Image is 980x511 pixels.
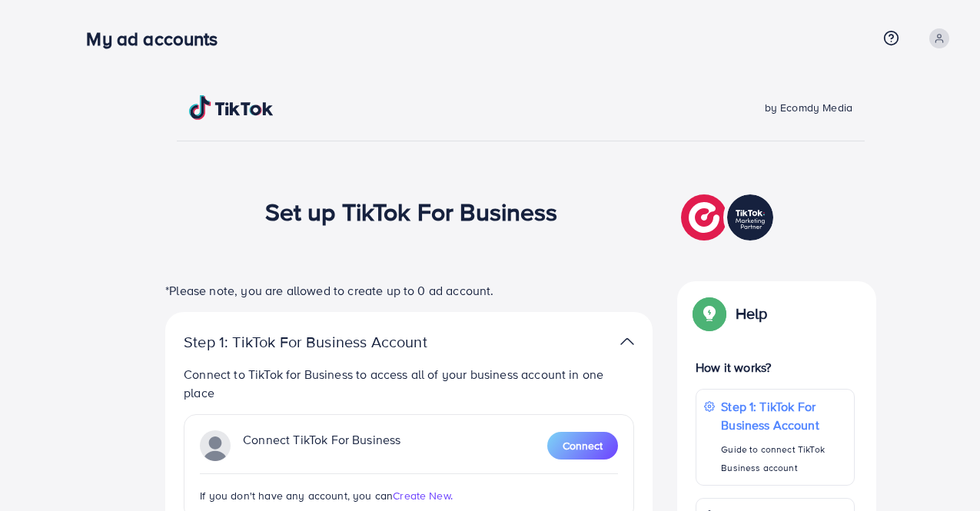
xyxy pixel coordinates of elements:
img: TikTok [189,95,274,120]
img: TikTok partner [620,330,634,353]
p: Help [736,304,768,323]
p: Connect TikTok For Business [243,430,400,461]
p: How it works? [696,358,855,377]
button: Connect [547,432,618,460]
span: If you don't have any account, you can [200,488,393,503]
span: by Ecomdy Media [765,100,852,115]
span: Create New. [393,488,453,503]
img: TikTok partner [200,430,231,461]
h3: My ad accounts [86,28,230,50]
h1: Set up TikTok For Business [265,197,558,226]
p: Step 1: TikTok For Business Account [184,333,476,351]
span: Connect [563,438,603,453]
img: Popup guide [696,300,723,327]
p: Connect to TikTok for Business to access all of your business account in one place [184,365,634,402]
p: *Please note, you are allowed to create up to 0 ad account. [165,281,653,300]
p: Guide to connect TikTok Business account [721,440,846,477]
p: Step 1: TikTok For Business Account [721,397,846,434]
img: TikTok partner [681,191,777,244]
